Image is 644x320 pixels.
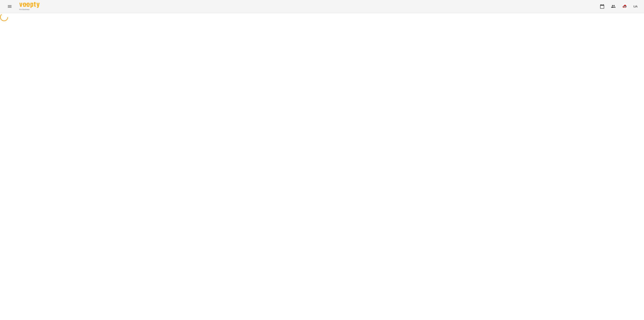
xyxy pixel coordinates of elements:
span: For Business [19,8,39,11]
button: Menu [5,2,14,11]
img: 42377b0de29e0fb1f7aad4b12e1980f7.jpeg [622,4,628,9]
span: UA [633,4,638,8]
button: UA [632,3,639,10]
img: Voopty Logo [19,2,39,8]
